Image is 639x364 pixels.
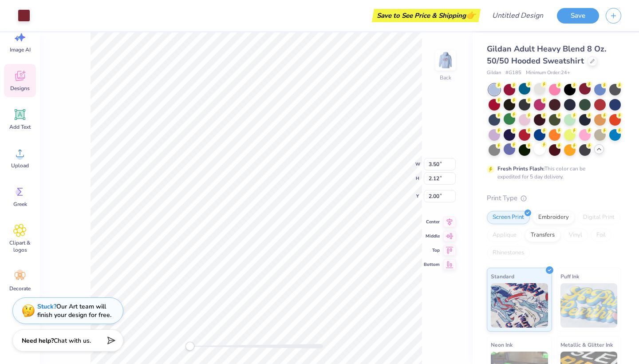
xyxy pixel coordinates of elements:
[440,74,451,82] div: Back
[591,229,611,242] div: Foil
[10,85,30,92] span: Designs
[577,211,620,224] div: Digital Print
[466,10,476,20] span: 👉
[560,272,579,281] span: Puff Ink
[526,69,570,77] span: Minimum Order: 24 +
[424,218,440,226] span: Center
[5,239,35,253] span: Clipart & logos
[424,247,440,254] span: Top
[424,233,440,240] span: Middle
[9,123,31,131] span: Add Text
[487,246,530,260] div: Rhinestones
[487,193,621,203] div: Print Type
[37,302,111,319] div: Our Art team will finish your design for free.
[487,229,522,242] div: Applique
[497,165,544,172] strong: Fresh Prints Flash:
[9,285,31,292] span: Decorate
[505,69,521,77] span: # G185
[487,211,530,224] div: Screen Print
[10,46,31,53] span: Image AI
[525,229,560,242] div: Transfers
[560,283,618,328] img: Puff Ink
[485,7,550,24] input: Untitled Design
[557,8,599,24] button: Save
[563,229,588,242] div: Vinyl
[491,283,548,328] img: Standard
[487,44,606,66] span: Gildan Adult Heavy Blend 8 Oz. 50/50 Hooded Sweatshirt
[11,162,29,169] span: Upload
[374,9,478,22] div: Save to See Price & Shipping
[54,336,91,345] span: Chat with us.
[560,340,613,349] span: Metallic & Glitter Ink
[497,165,607,181] div: This color can be expedited for 5 day delivery.
[424,261,440,268] span: Bottom
[532,211,575,224] div: Embroidery
[22,336,54,345] strong: Need help?
[491,340,513,349] span: Neon Ink
[37,302,56,311] strong: Stuck?
[13,201,27,208] span: Greek
[491,272,514,281] span: Standard
[437,51,454,69] img: Back
[185,342,194,351] div: Accessibility label
[487,69,501,77] span: Gildan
